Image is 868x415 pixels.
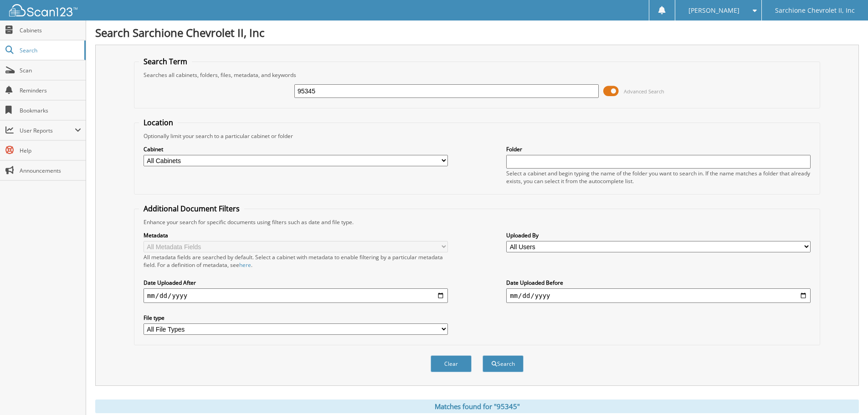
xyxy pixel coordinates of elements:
[20,87,81,94] span: Reminders
[144,279,448,287] label: Date Uploaded After
[688,8,740,13] span: [PERSON_NAME]
[20,26,81,34] span: Cabinets
[139,56,192,67] legend: Search Term
[144,314,448,322] label: File type
[506,288,811,303] input: end
[506,145,811,153] label: Folder
[506,169,811,185] div: Select a cabinet and begin typing the name of the folder you want to search in. If the name match...
[9,4,77,16] img: scan123-logo-white.svg
[506,231,811,239] label: Uploaded By
[506,279,811,287] label: Date Uploaded Before
[139,71,815,79] div: Searches all cabinets, folders, files, metadata, and keywords
[20,167,81,174] span: Announcements
[139,132,815,140] div: Optionally limit your search to a particular cabinet or folder
[20,107,81,114] span: Bookmarks
[431,355,472,372] button: Clear
[139,204,244,214] legend: Additional Document Filters
[139,118,178,128] legend: Location
[624,88,664,95] span: Advanced Search
[144,145,448,153] label: Cabinet
[483,355,524,372] button: Search
[775,8,855,13] span: Sarchione Chevrolet II, Inc
[144,231,448,239] label: Metadata
[20,147,81,154] span: Help
[144,288,448,303] input: start
[20,127,75,134] span: User Reports
[20,67,81,74] span: Scan
[144,253,448,269] div: All metadata fields are searched by default. Select a cabinet with metadata to enable filtering b...
[239,261,251,269] a: here
[139,218,815,226] div: Enhance your search for specific documents using filters such as date and file type.
[95,25,859,40] h1: Search Sarchione Chevrolet II, Inc
[20,46,80,54] span: Search
[95,400,859,413] div: Matches found for "95345"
